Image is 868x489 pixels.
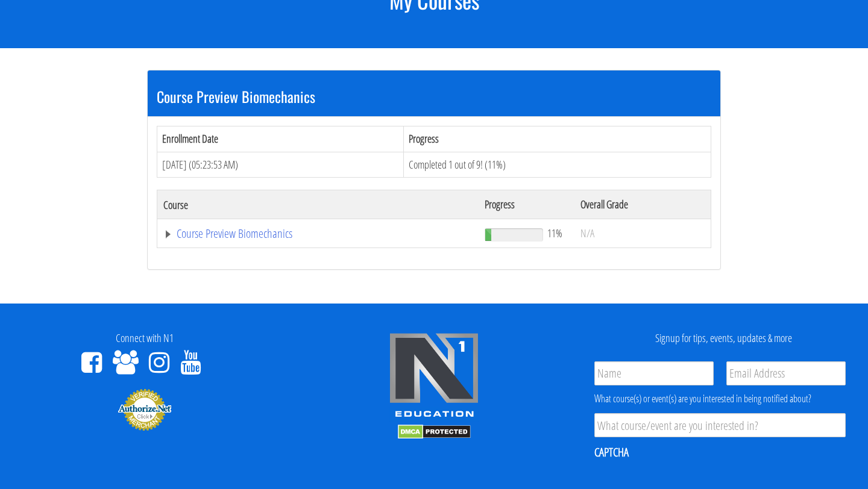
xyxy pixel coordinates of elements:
[574,190,711,219] th: Overall Grade
[726,361,846,385] input: Email Address
[398,425,471,439] img: DMCA.com Protection Status
[574,219,711,248] td: N/A
[118,388,172,431] img: Authorize.Net Merchant - Click to Verify
[594,413,846,437] input: What course/event are you interested in?
[404,152,711,178] td: Completed 1 out of 9! (11%)
[547,226,562,240] span: 11%
[157,126,404,152] th: Enrollment Date
[163,228,473,240] a: Course Preview Biomechanics
[9,332,280,344] h4: Connect with N1
[157,152,404,178] td: [DATE] (05:23:53 AM)
[588,332,859,344] h4: Signup for tips, events, updates & more
[157,190,479,219] th: Course
[389,332,479,422] img: n1-edu-logo
[594,361,714,385] input: Name
[157,89,711,104] h3: Course Preview Biomechanics
[594,391,846,406] div: What course(s) or event(s) are you interested in being notified about?
[404,126,711,152] th: Progress
[594,444,629,460] label: CAPTCHA
[479,190,574,219] th: Progress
